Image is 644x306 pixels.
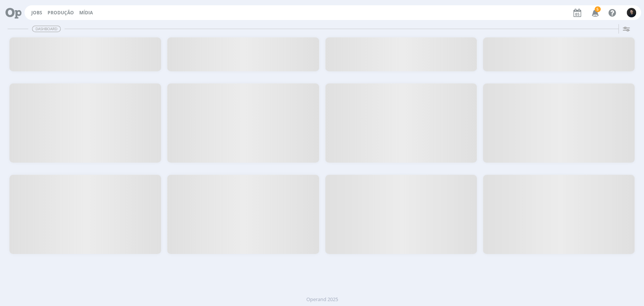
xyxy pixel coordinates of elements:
button: Produção [45,10,76,16]
a: Mídia [79,9,93,16]
a: Produção [48,9,74,16]
button: Jobs [29,10,45,16]
button: Mídia [77,10,95,16]
span: Dashboard [32,26,61,32]
button: 5 [587,6,602,20]
a: Jobs [31,9,42,16]
span: 5 [595,6,601,12]
button: C [626,6,636,19]
img: C [627,8,636,17]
